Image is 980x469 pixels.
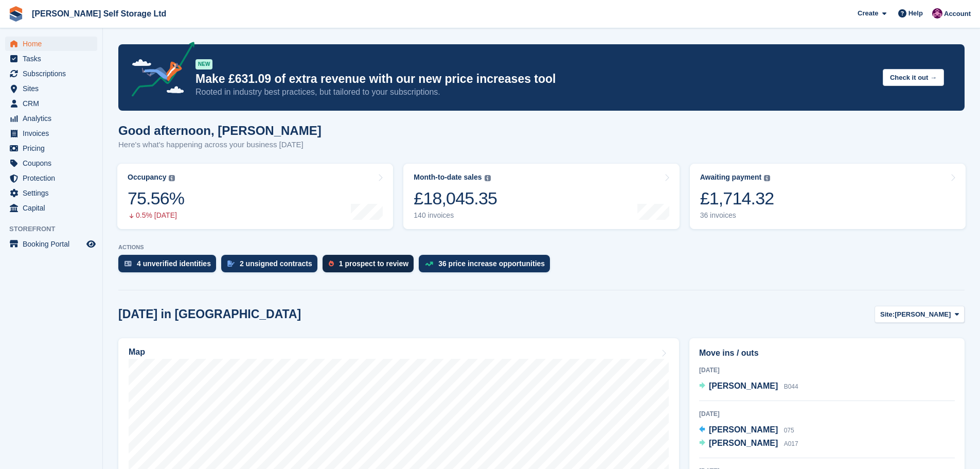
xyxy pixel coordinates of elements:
[5,156,97,170] a: menu
[23,171,84,185] span: Protection
[5,81,97,96] a: menu
[118,255,221,277] a: 4 unverified identities
[414,211,497,220] div: 140 invoices
[700,211,774,220] div: 36 invoices
[23,126,84,141] span: Invoices
[932,8,942,19] img: Lydia Wild
[195,59,212,70] div: NEW
[5,51,97,66] a: menu
[699,437,798,450] a: [PERSON_NAME] A017
[195,72,875,86] p: Make £631.09 of extra revenue with our new price increases tool
[329,260,334,267] img: prospect-51fa495bee0391a8d652442698ab0144808aea92771e9ea1ae160a38d050c398.svg
[5,237,97,251] a: menu
[23,201,84,215] span: Capital
[784,383,798,390] span: B044
[23,156,84,170] span: Coupons
[5,111,97,126] a: menu
[23,37,84,51] span: Home
[699,424,794,437] a: [PERSON_NAME] 075
[339,259,408,268] div: 1 prospect to review
[137,259,211,268] div: 4 unverified identities
[8,6,24,22] img: stora-icon-8386f47178a22dfd0bd8f6a31ec36ba5ce8667c1dd55bd0f319d3a0aa187defe.svg
[227,260,235,267] img: contract_signature_icon-13c848040528278c33f63329250d36e43548de30e8caae1d1a13099fd9432cc5.svg
[118,139,322,151] p: Here's what's happening across your business [DATE]
[23,141,84,155] span: Pricing
[118,307,301,321] h2: [DATE] in [GEOGRAPHIC_DATA]
[425,262,433,266] img: price_increase_opportunities-93ffe204e8149a01c8c9dc8f82e8f89637d9d84a8eef4429ea346261dce0b2c0.svg
[784,440,798,447] span: A017
[128,173,166,182] div: Occupancy
[883,69,944,86] button: Check it out →
[23,51,84,66] span: Tasks
[23,237,84,251] span: Booking Portal
[128,211,184,220] div: 0.5% [DATE]
[323,255,419,277] a: 1 prospect to review
[700,173,762,182] div: Awaiting payment
[419,255,555,277] a: 36 price increase opportunities
[128,188,184,209] div: 75.56%
[5,96,97,111] a: menu
[699,409,955,419] div: [DATE]
[124,260,132,267] img: verify_identity-adf6edd0f0f0b5bbfe63781bf79b02c33cf7c696d77639b501bdc392416b5a36.svg
[28,5,170,22] a: [PERSON_NAME] Self Storage Ltd
[414,173,482,182] div: Month-to-date sales
[118,244,965,251] p: ACTIONS
[5,201,97,215] a: menu
[23,96,84,111] span: CRM
[85,238,97,250] a: Preview store
[858,8,878,19] span: Create
[944,9,971,19] span: Account
[5,37,97,51] a: menu
[221,255,323,277] a: 2 unsigned contracts
[438,259,545,268] div: 36 price increase opportunities
[195,86,875,98] p: Rooted in industry best practices, but tailored to your subscriptions.
[414,188,497,209] div: £18,045.35
[880,309,895,320] span: Site:
[23,66,84,81] span: Subscriptions
[9,224,102,234] span: Storefront
[709,381,778,390] span: [PERSON_NAME]
[129,348,145,357] h2: Map
[117,164,393,229] a: Occupancy 75.56% 0.5% [DATE]
[5,141,97,155] a: menu
[169,175,175,181] img: icon-info-grey-7440780725fd019a000dd9b08b2336e03edf1995a4989e88bcd33f0948082b44.svg
[784,427,794,434] span: 075
[699,380,798,393] a: [PERSON_NAME] B044
[875,306,965,323] button: Site: [PERSON_NAME]
[403,164,679,229] a: Month-to-date sales £18,045.35 140 invoices
[908,8,923,19] span: Help
[764,175,770,181] img: icon-info-grey-7440780725fd019a000dd9b08b2336e03edf1995a4989e88bcd33f0948082b44.svg
[699,366,955,375] div: [DATE]
[699,347,955,359] h2: Move ins / outs
[5,66,97,81] a: menu
[23,81,84,96] span: Sites
[5,186,97,200] a: menu
[23,186,84,200] span: Settings
[118,124,322,137] h1: Good afternoon, [PERSON_NAME]
[700,188,774,209] div: £1,714.32
[123,42,195,100] img: price-adjustments-announcement-icon-8257ccfd72463d97f412b2fc003d46551f7dbcb40ab6d574587a9cd5c0d94...
[690,164,966,229] a: Awaiting payment £1,714.32 36 invoices
[895,309,951,320] span: [PERSON_NAME]
[23,111,84,126] span: Analytics
[240,259,312,268] div: 2 unsigned contracts
[485,175,491,181] img: icon-info-grey-7440780725fd019a000dd9b08b2336e03edf1995a4989e88bcd33f0948082b44.svg
[709,425,778,434] span: [PERSON_NAME]
[5,171,97,185] a: menu
[5,126,97,141] a: menu
[709,439,778,447] span: [PERSON_NAME]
